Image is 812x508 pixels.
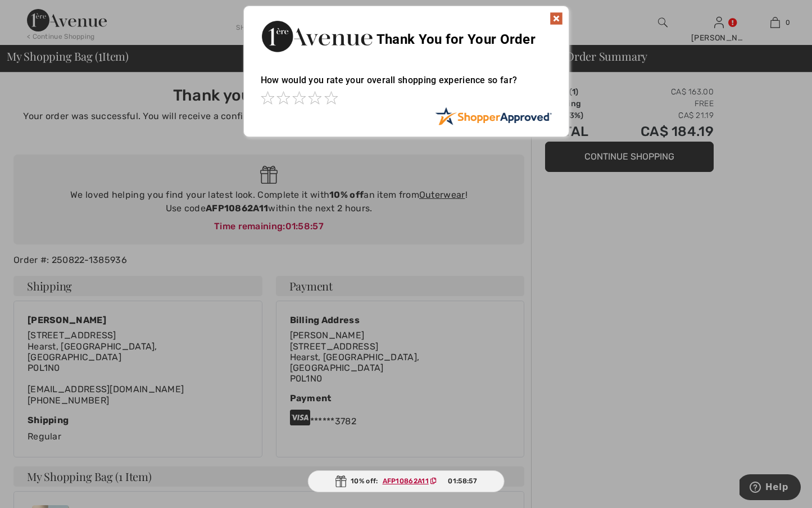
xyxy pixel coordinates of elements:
[550,12,563,25] img: x
[383,477,429,485] ins: AFP10862A11
[26,8,49,18] span: Help
[448,476,477,486] span: 01:58:57
[376,31,536,47] span: Thank You for Your Order
[261,63,552,107] div: How would you rate your overall shopping experience so far?
[307,470,505,492] div: 10% off:
[335,475,346,487] img: Gift.svg
[261,17,373,55] img: Thank You for Your Order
